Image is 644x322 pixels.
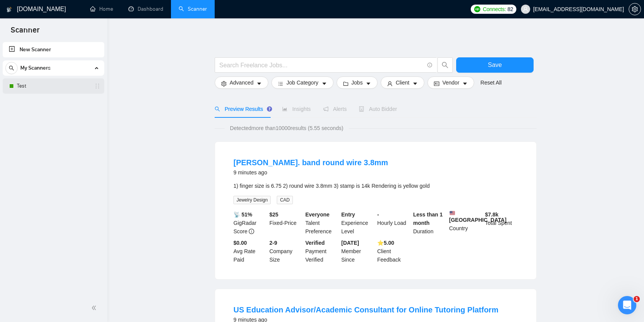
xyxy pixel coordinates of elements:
[462,81,468,86] span: caret-down
[437,57,453,73] button: search
[483,210,519,236] div: Total Spent
[412,210,448,236] div: Duration
[448,210,484,236] div: Country
[523,7,528,12] span: user
[90,6,113,12] a: homeHome
[456,57,534,73] button: Save
[219,60,424,70] input: Search Freelance Jobs...
[5,62,18,74] button: search
[341,211,355,218] b: Entry
[359,106,397,112] span: Auto Bidder
[480,78,501,87] a: Reset All
[94,83,100,89] span: holder
[6,65,17,71] span: search
[340,239,376,264] div: Member Since
[412,81,418,86] span: caret-down
[304,210,340,236] div: Talent Preference
[629,6,641,12] a: setting
[629,6,641,12] span: setting
[323,106,347,112] span: Alerts
[450,210,455,216] img: 🇺🇸
[91,304,99,312] span: double-left
[221,81,227,86] span: setting
[341,240,359,246] b: [DATE]
[485,211,498,218] b: $ 7.8k
[233,306,498,314] a: US Education Advisor/Academic Consultant for Online Tutoring Platform
[215,106,270,112] span: Preview Results
[268,210,304,236] div: Fixed-Price
[269,240,277,246] b: 2-9
[256,81,262,86] span: caret-down
[266,106,273,112] div: Tooltip anchor
[322,81,327,86] span: caret-down
[128,6,163,12] a: dashboardDashboard
[233,196,271,204] span: Jewelry Design
[3,42,104,57] li: New Scanner
[215,76,268,89] button: settingAdvancedcaret-down
[215,106,220,112] span: search
[277,196,292,204] span: CAD
[387,81,393,86] span: user
[306,211,330,218] b: Everyone
[233,168,388,177] div: 9 minutes ago
[629,3,641,15] button: setting
[396,78,409,87] span: Client
[304,239,340,264] div: Payment Verified
[232,210,268,236] div: GigRadar Score
[434,81,439,86] span: idcard
[232,239,268,264] div: Avg Rate Paid
[442,78,459,87] span: Vendor
[230,78,253,87] span: Advanced
[337,76,378,89] button: folderJobscaret-down
[343,81,348,86] span: folder
[381,76,424,89] button: userClientcaret-down
[352,78,363,87] span: Jobs
[413,211,443,226] b: Less than 1 month
[5,24,46,41] span: Scanner
[225,124,349,132] span: Detected more than 10000 results (5.55 seconds)
[233,182,518,190] div: 1) finger size is 6.75 2) round wire 3.8mm 3) stamp is 14k Rendering is yellow gold
[9,42,98,57] a: New Scanner
[340,210,376,236] div: Experience Level
[286,78,318,87] span: Job Category
[282,106,287,112] span: area-chart
[179,6,207,12] a: searchScanner
[3,60,104,94] li: My Scanners
[427,76,474,89] button: idcardVendorcaret-down
[488,60,502,70] span: Save
[366,81,371,86] span: caret-down
[377,211,379,218] b: -
[306,240,325,246] b: Verified
[508,5,513,13] span: 82
[233,158,388,167] a: [PERSON_NAME]. band round wire 3.8mm
[20,60,51,76] span: My Scanners
[233,240,247,246] b: $0.00
[271,76,333,89] button: barsJob Categorycaret-down
[7,3,12,16] img: logo
[483,5,506,13] span: Connects:
[449,210,507,223] b: [GEOGRAPHIC_DATA]
[282,106,310,112] span: Insights
[268,239,304,264] div: Company Size
[618,296,636,314] iframe: Intercom live chat
[269,211,278,218] b: $ 25
[427,63,432,68] span: info-circle
[323,106,329,112] span: notification
[634,296,640,302] span: 1
[376,210,412,236] div: Hourly Load
[359,106,364,112] span: robot
[249,229,254,234] span: info-circle
[376,239,412,264] div: Client Feedback
[233,211,252,218] b: 📡 51%
[438,62,452,68] span: search
[17,78,90,94] a: Test
[377,240,394,246] b: ⭐️ 5.00
[474,6,480,12] img: upwork-logo.png
[278,81,283,86] span: bars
